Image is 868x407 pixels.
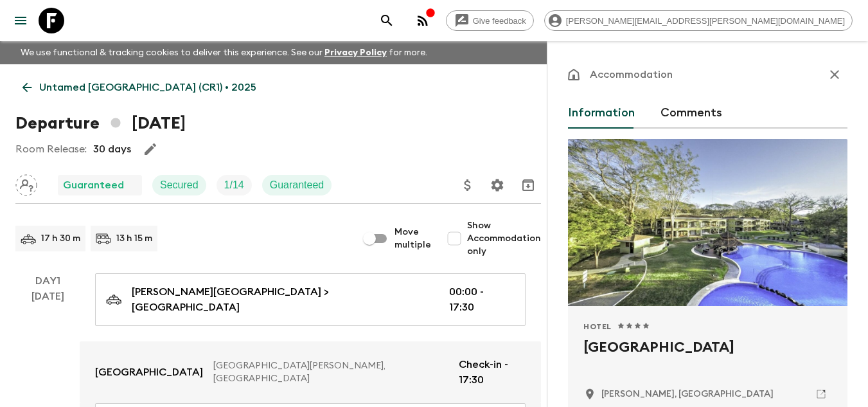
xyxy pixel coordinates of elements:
[15,75,263,100] a: Untamed [GEOGRAPHIC_DATA] (CR1) • 2025
[601,388,774,401] p: Papagayo, Costa Rica
[583,337,832,378] h2: [GEOGRAPHIC_DATA]
[15,178,37,188] span: Assign pack leader
[466,16,533,26] span: Give feedback
[15,111,186,136] h1: Departure [DATE]
[15,273,80,289] p: Day 1
[394,226,431,251] span: Move multiple
[63,177,124,193] p: Guaranteed
[568,139,847,306] div: Photo of Casa Conde Beachfront Hotel
[39,80,256,95] p: Untamed [GEOGRAPHIC_DATA] (CR1) • 2025
[93,141,131,157] p: 30 days
[80,341,541,403] a: [GEOGRAPHIC_DATA][GEOGRAPHIC_DATA][PERSON_NAME], [GEOGRAPHIC_DATA]Check-in - 17:30
[8,8,33,33] button: menu
[224,177,244,193] p: 1 / 14
[132,284,429,315] p: [PERSON_NAME][GEOGRAPHIC_DATA] > [GEOGRAPHIC_DATA]
[449,284,509,315] p: 00:00 - 17:30
[217,175,252,195] div: Trip Fill
[446,10,534,31] a: Give feedback
[544,10,853,31] div: [PERSON_NAME][EMAIL_ADDRESS][PERSON_NAME][DOMAIN_NAME]
[324,48,387,57] a: Privacy Policy
[467,219,541,258] span: Show Accommodation only
[455,172,481,198] button: Update Price, Early Bird Discount and Costs
[160,177,199,193] p: Secured
[95,365,203,380] p: [GEOGRAPHIC_DATA]
[213,359,448,385] p: [GEOGRAPHIC_DATA][PERSON_NAME], [GEOGRAPHIC_DATA]
[484,172,510,198] button: Settings
[116,232,152,245] p: 13 h 15 m
[15,141,87,157] p: Room Release:
[590,67,673,82] p: Accommodation
[374,8,400,33] button: search adventures
[15,41,432,64] p: We use functional & tracking cookies to deliver this experience. See our for more.
[568,98,635,129] button: Information
[515,172,541,198] button: Archive (Completed, Cancelled or Unsynced Departures only)
[583,321,612,332] span: Hotel
[95,273,526,326] a: [PERSON_NAME][GEOGRAPHIC_DATA] > [GEOGRAPHIC_DATA]00:00 - 17:30
[152,175,206,195] div: Secured
[270,177,324,193] p: Guaranteed
[459,357,526,388] p: Check-in - 17:30
[41,232,80,245] p: 17 h 30 m
[559,16,852,26] span: [PERSON_NAME][EMAIL_ADDRESS][PERSON_NAME][DOMAIN_NAME]
[660,98,722,129] button: Comments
